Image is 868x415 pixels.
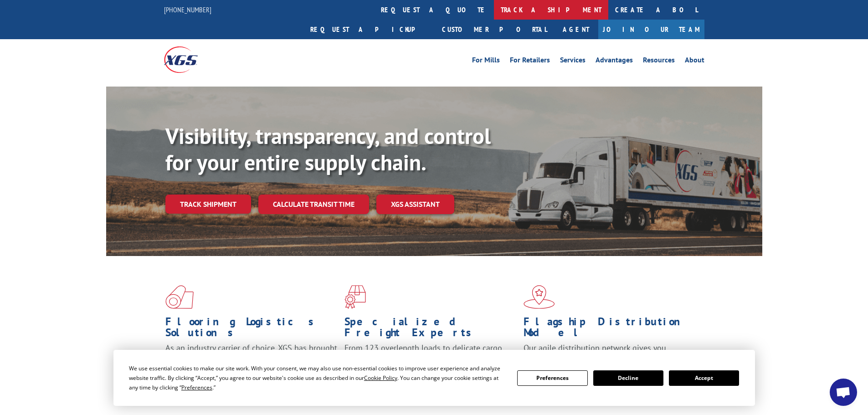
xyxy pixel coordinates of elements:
[376,195,454,214] a: XGS ASSISTANT
[165,195,251,214] a: Track shipment
[593,370,663,386] button: Decline
[113,350,755,406] div: Cookie Consent Prompt
[596,56,633,67] a: Advantages
[554,20,598,39] a: Agent
[524,285,555,309] img: xgs-icon-flagship-distribution-model-red
[165,343,337,375] span: As an industry carrier of choice, XGS has brought innovation and dedication to flooring logistics...
[165,285,194,309] img: xgs-icon-total-supply-chain-intelligence-red
[517,370,587,386] button: Preferences
[344,316,517,343] h1: Specialized Freight Experts
[435,20,554,39] a: Customer Portal
[129,364,506,392] div: We use essential cookies to make our site work. With your consent, we may also use non-essential ...
[303,20,435,39] a: Request a pickup
[364,374,397,382] span: Cookie Policy
[510,56,550,67] a: For Retailers
[344,343,517,383] p: From 123 overlength loads to delicate cargo, our experienced staff knows the best way to move you...
[165,316,338,343] h1: Flooring Logistics Solutions
[643,56,675,67] a: Resources
[181,384,212,391] span: Preferences
[830,379,857,406] div: Open chat
[165,122,491,176] b: Visibility, transparency, and control for your entire supply chain.
[524,343,691,364] span: Our agile distribution network gives you nationwide inventory management on demand.
[685,56,704,67] a: About
[669,370,739,386] button: Accept
[344,285,366,309] img: xgs-icon-focused-on-flooring-red
[258,195,369,214] a: Calculate transit time
[524,316,696,343] h1: Flagship Distribution Model
[472,56,500,67] a: For Mills
[560,56,586,67] a: Services
[164,5,211,14] a: [PHONE_NUMBER]
[598,20,704,39] a: Join Our Team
